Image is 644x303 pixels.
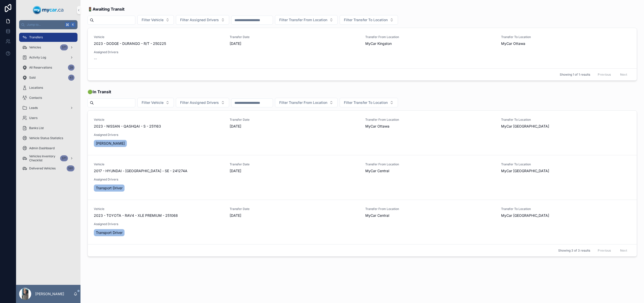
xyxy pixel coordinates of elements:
span: Transfers [29,35,43,39]
button: Select Button [176,98,229,107]
span: Transfer From Location [365,162,495,166]
a: Activity Log [19,53,77,62]
div: scrollable content [16,29,80,179]
span: MyCar [GEOGRAPHIC_DATA] [501,168,549,173]
button: Select Button [275,98,338,107]
span: Locations [29,86,43,90]
span: Transfer To Location [501,162,631,166]
span: Sold [29,76,35,80]
span: MyCar Ottawa [365,124,389,129]
span: Transport Driver [96,186,123,191]
span: Assigned Drivers [94,177,224,181]
span: MyCar Kingston [365,41,392,46]
span: Transfer To Location [501,118,631,122]
div: 41 [68,75,74,81]
span: Vehicles Inventory Checklist [29,154,58,162]
span: Transfer Date [230,35,359,39]
span: [PERSON_NAME] [96,141,125,146]
span: Showing 3 of 3 results [558,249,590,253]
a: Vehicle Status Statistics [19,134,77,143]
span: Vehicle [94,207,224,211]
span: 2023 - NISSAN - QASHQAI - S - 251163 [94,124,161,129]
div: 28 [68,65,74,71]
div: 371 [60,44,68,50]
a: Vehicle2023 - NISSAN - QASHQAI - S - 251163Transfer Date[DATE]Transfer From LocationMyCar OttawaT... [88,111,637,155]
p: [PERSON_NAME] [35,291,64,296]
span: Filter Transfer From Location [279,100,327,105]
span: Assigned Drivers [94,50,224,54]
button: Jump to...K [19,20,77,29]
img: App logo [33,6,64,14]
span: Filter Transfer To Location [344,100,388,105]
span: Transport Driver [96,230,123,235]
span: Assigned Drivers [94,133,224,137]
span: Vehicle [94,118,224,122]
span: Transfer To Location [501,35,631,39]
span: [DATE] [230,213,359,218]
div: 581 [67,165,74,171]
a: Vehicles Inventory Checklist371 [19,154,77,163]
span: Vehicles [29,45,41,49]
span: Transfer From Location [365,207,495,211]
a: Banks List [19,124,77,133]
span: Users [29,116,37,120]
strong: Awaiting Transit [93,7,125,12]
span: Transfer Date [230,207,359,211]
span: MyCar Central [365,168,389,173]
span: -- [94,56,97,61]
span: Banks List [29,126,44,130]
a: Locations [19,83,77,92]
a: Transfers [19,33,77,42]
span: Showing 1 of 1 results [560,73,590,77]
span: Assigned Drivers [94,222,224,226]
a: Vehicle2023 - DODGE - DURANGO - R/T - 250225Transfer Date[DATE]Transfer From LocationMyCar Kingst... [88,28,637,68]
span: Jump to... [27,23,63,27]
div: 371 [60,155,68,161]
strong: In Transit [93,89,111,94]
button: Select Button [275,15,338,25]
a: Vehicles371 [19,43,77,52]
span: [DATE] [230,41,359,46]
span: Transfer From Location [365,118,495,122]
span: MyCar [GEOGRAPHIC_DATA] [501,124,549,129]
span: Filter Assigned Drivers [180,17,219,22]
a: Admin Dashboard [19,144,77,153]
span: Vehicle [94,35,224,39]
a: Contacts [19,93,77,102]
span: 🚦 [88,6,125,12]
button: Select Button [176,15,229,25]
span: MyCar Ottawa [501,41,525,46]
span: 2017 - HYUNDAI - [GEOGRAPHIC_DATA] - SE - 241274A [94,168,187,173]
span: 2023 - DODGE - DURANGO - R/T - 250225 [94,41,166,46]
span: Admin Dashboard [29,146,55,150]
span: Vehicle Status Statistics [29,136,63,140]
span: Transfer Date [230,118,359,122]
span: 🟢 [88,89,111,95]
a: All Reservations28 [19,63,77,72]
span: Leads [29,106,38,110]
a: Vehicle2023 - TOYOTA - RAV4 - XLE PREMIUM - 251068Transfer Date[DATE]Transfer From LocationMyCar ... [88,200,637,244]
span: MyCar [GEOGRAPHIC_DATA] [501,213,549,218]
button: Select Button [137,98,174,107]
span: MyCar Central [365,213,389,218]
span: Delivered Vehicles [29,166,56,170]
span: K [71,23,75,27]
span: Activity Log [29,55,46,59]
button: Select Button [340,98,398,107]
span: Filter Assigned Drivers [180,100,219,105]
span: [DATE] [230,168,359,173]
span: [DATE] [230,124,359,129]
button: Select Button [137,15,174,25]
span: All Reservations [29,66,52,70]
span: Filter Vehicle [142,100,164,105]
span: Transfer To Location [501,207,631,211]
a: Vehicle2017 - HYUNDAI - [GEOGRAPHIC_DATA] - SE - 241274ATransfer Date[DATE]Transfer From Location... [88,155,637,200]
span: Vehicle [94,162,224,166]
span: 2023 - TOYOTA - RAV4 - XLE PREMIUM - 251068 [94,213,178,218]
span: Filter Transfer From Location [279,17,327,22]
a: Sold41 [19,73,77,82]
span: Contacts [29,96,42,100]
button: Select Button [340,15,398,25]
span: Filter Vehicle [142,17,164,22]
a: Leads [19,103,77,112]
